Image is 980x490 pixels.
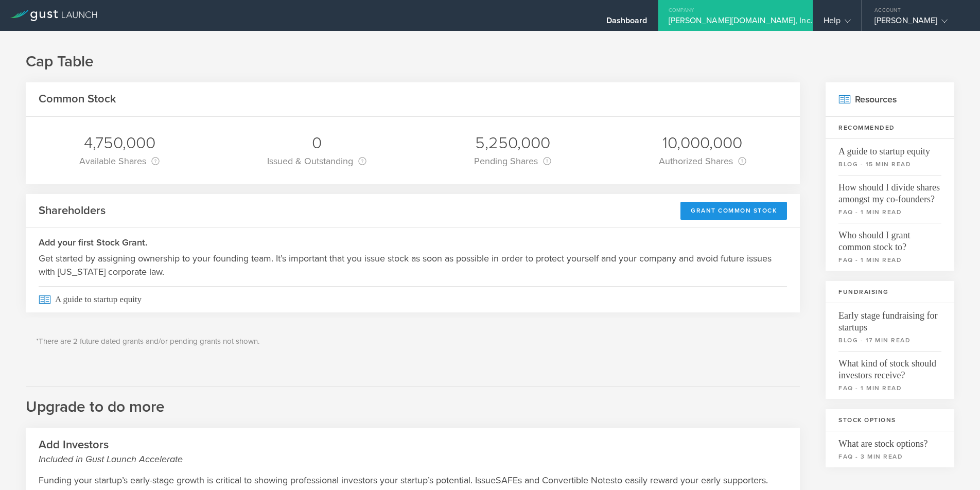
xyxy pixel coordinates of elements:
[659,132,746,154] div: 10,000,000
[474,154,551,168] div: Pending Shares
[826,281,954,303] h3: Fundraising
[838,351,941,381] span: What kind of stock should investors receive?
[838,175,941,205] span: How should I divide shares amongst my co-founders?
[929,441,980,490] iframe: Chat Widget
[838,255,941,265] small: faq - 1 min read
[39,236,787,249] h3: Add your first Stock Grant.
[39,203,106,218] h2: Shareholders
[826,117,954,139] h3: Recommended
[838,160,941,169] small: blog - 15 min read
[496,474,615,487] span: SAFEs and Convertible Notes
[26,51,954,72] h1: Cap Table
[39,474,787,487] p: Funding your startup’s early-stage growth is critical to showing professional investors your star...
[669,15,802,31] div: [PERSON_NAME][DOMAIN_NAME], Inc.
[606,15,647,31] div: Dashboard
[838,336,941,345] small: blog - 17 min read
[838,431,941,450] span: What are stock options?
[79,154,160,168] div: Available Shares
[680,202,787,220] div: Grant Common Stock
[838,303,941,334] span: Early stage fundraising for startups
[474,132,551,154] div: 5,250,000
[659,154,746,168] div: Authorized Shares
[826,175,954,223] a: How should I divide shares amongst my co-founders?faq - 1 min read
[826,351,954,399] a: What kind of stock should investors receive?faq - 1 min read
[39,437,787,466] h2: Add Investors
[826,303,954,351] a: Early stage fundraising for startupsblog - 17 min read
[838,139,941,157] span: A guide to startup equity
[826,139,954,175] a: A guide to startup equityblog - 15 min read
[838,207,941,217] small: faq - 1 min read
[874,15,962,31] div: [PERSON_NAME]
[39,286,787,312] span: A guide to startup equity
[39,252,787,278] p: Get started by assigning ownership to your founding team. It’s important that you issue stock as ...
[39,452,787,466] small: Included in Gust Launch Accelerate
[36,336,790,347] p: *There are 2 future dated grants and/or pending grants not shown.
[267,154,366,168] div: Issued & Outstanding
[26,286,800,312] a: A guide to startup equity
[826,223,954,271] a: Who should I grant common stock to?faq - 1 min read
[26,386,800,417] h2: Upgrade to do more
[79,132,160,154] div: 4,750,000
[39,92,116,107] h2: Common Stock
[826,82,954,117] h2: Resources
[267,132,366,154] div: 0
[838,452,941,461] small: faq - 3 min read
[826,431,954,467] a: What are stock options?faq - 3 min read
[824,15,851,31] div: Help
[826,409,954,431] h3: Stock Options
[838,223,941,253] span: Who should I grant common stock to?
[838,383,941,393] small: faq - 1 min read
